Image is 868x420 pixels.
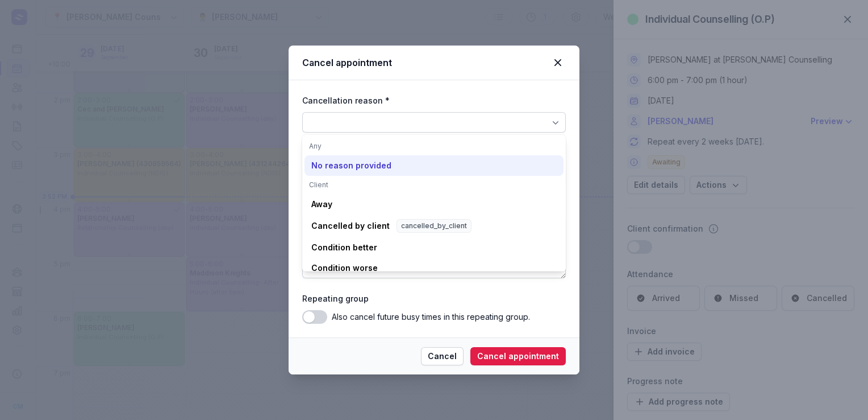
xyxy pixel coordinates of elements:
button: Cancel [421,347,464,365]
div: Condition better [311,242,377,253]
span: cancelled_by_client [397,219,471,233]
div: Cancelled by client [311,220,390,232]
span: Cancel [428,349,457,363]
div: Cancellation reason * [302,94,566,108]
div: No reason provided [311,160,391,171]
span: Cancel appointment [477,349,559,363]
div: Repeating group [302,292,369,306]
div: Cancel appointment [302,56,550,69]
div: Client [309,180,559,190]
div: Condition worse [311,262,378,274]
div: Away [311,199,332,210]
div: Also cancel future busy times in this repeating group. [332,311,530,323]
div: Any [309,142,559,151]
button: Cancel appointment [470,347,566,365]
